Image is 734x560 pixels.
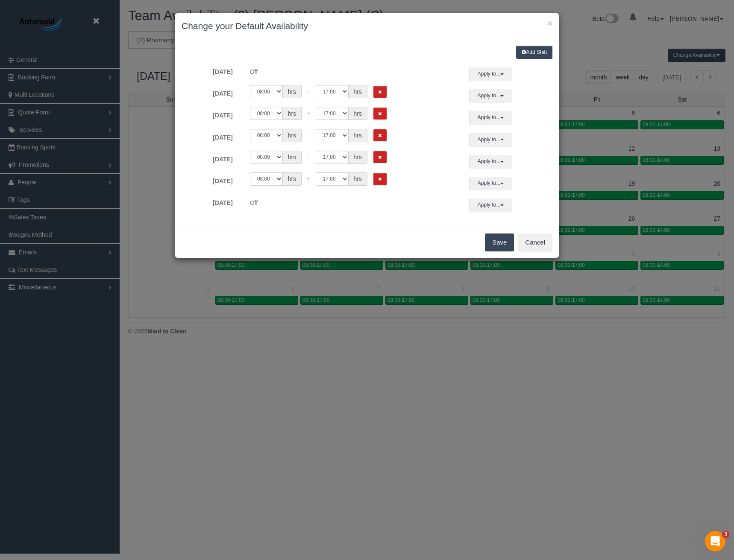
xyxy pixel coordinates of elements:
button: Remove Shift [373,151,387,163]
label: [DATE] [213,67,232,76]
button: Add Shift [516,46,552,59]
button: Apply to... [469,67,512,81]
span: hrs [349,107,367,120]
span: hrs [283,85,302,98]
sui-modal: Change your Default Availability [175,13,559,258]
label: [DATE] [213,133,232,142]
span: hrs [349,129,367,142]
span: hrs [349,85,367,98]
span: hrs [283,151,302,164]
label: [DATE] [213,89,232,98]
span: Off [250,68,258,75]
label: [DATE] [213,198,232,207]
span: hrs [283,172,302,186]
span: hrs [283,129,302,142]
label: [DATE] [213,111,232,120]
button: Cancel [518,233,552,251]
span: - [308,87,310,94]
button: Remove Shift [373,173,387,185]
button: Apply to... [469,89,512,102]
iframe: Intercom live chat [705,531,725,551]
span: 3 [722,531,729,538]
span: - [308,131,310,138]
span: Off [250,199,258,206]
button: Apply to... [469,155,512,168]
button: Save [485,233,514,251]
button: Remove Shift [373,86,387,98]
button: Apply to... [469,133,512,146]
button: Remove Shift [373,129,387,142]
span: - [308,153,310,160]
span: hrs [349,151,367,164]
span: hrs [349,172,367,186]
label: [DATE] [213,177,232,185]
button: Remove Shift [373,108,387,120]
label: [DATE] [213,155,232,163]
span: - [308,175,310,182]
h3: Change your Default Availability [182,20,552,32]
span: hrs [283,107,302,120]
button: Apply to... [469,198,512,212]
button: Apply to... [469,111,512,124]
button: Apply to... [469,177,512,190]
button: × [547,19,552,28]
span: - [308,110,310,117]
